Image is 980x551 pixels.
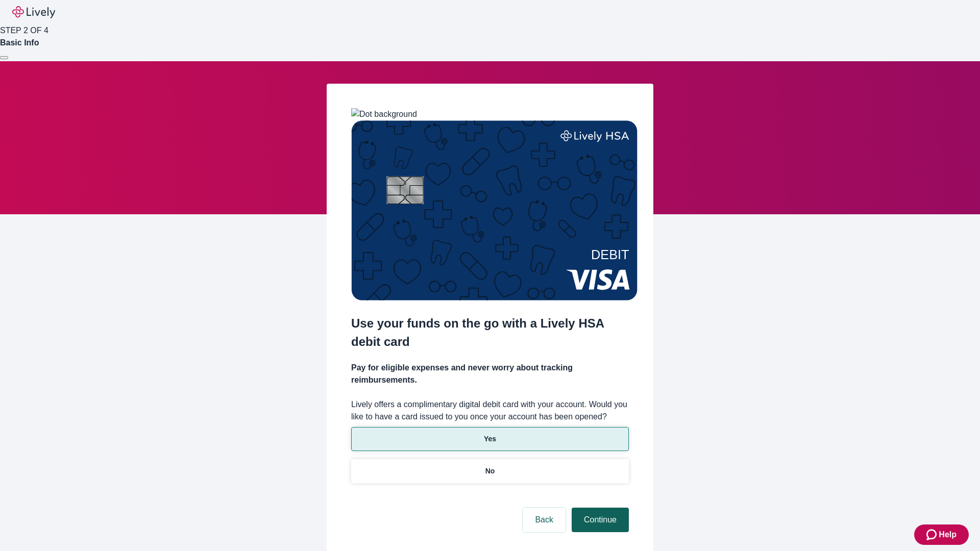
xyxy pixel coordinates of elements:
[351,459,629,483] button: No
[351,362,629,386] h4: Pay for eligible expenses and never worry about tracking reimbursements.
[12,6,55,18] img: Lively
[351,314,629,351] h2: Use your funds on the go with a Lively HSA debit card
[523,508,566,532] button: Back
[351,120,638,300] img: Debit card
[351,398,629,423] label: Lively offers a complimentary digital debit card with your account. Would you like to have a card...
[351,108,417,120] img: Dot background
[485,466,495,477] p: No
[926,529,939,541] svg: Zendesk support icon
[484,434,496,444] p: Yes
[939,529,957,541] span: Help
[351,427,629,451] button: Yes
[572,508,629,532] button: Continue
[914,524,969,545] button: Zendesk support iconHelp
